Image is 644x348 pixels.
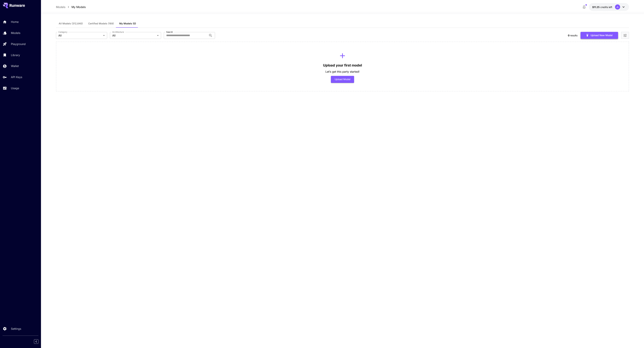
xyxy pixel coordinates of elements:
[589,3,629,11] button: $11.2541JL
[112,33,156,38] span: All
[11,86,19,90] p: Usage
[11,42,26,46] p: Playground
[88,22,114,25] span: Certified Models (169)
[568,34,569,37] span: 0
[11,64,19,68] p: Wallet
[11,53,20,57] p: Library
[34,339,38,344] button: Collapse sidebar
[112,31,124,33] label: Architecture
[623,33,627,38] button: Open more filters
[58,31,67,33] label: Category
[166,31,173,33] label: Search
[56,5,65,9] a: Models
[119,22,136,25] span: My Models (0)
[615,4,620,10] div: JL
[331,76,354,83] button: Upload Model
[581,32,618,39] button: Upload New Model
[11,75,22,79] p: API Keys
[323,63,362,67] h3: Upload your first model
[71,5,86,9] a: My Models
[570,34,577,37] span: results
[592,6,600,9] span: $11.25
[325,70,360,74] p: Let’s get this party started!
[592,5,612,9] div: $11.2541
[59,22,83,25] span: All Models (312,640)
[11,20,19,24] p: Home
[58,33,102,38] span: All
[56,5,86,9] nav: breadcrumb
[600,6,612,9] span: credits left
[37,338,41,345] div: Collapse sidebar
[11,327,21,331] p: Settings
[11,31,20,35] p: Models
